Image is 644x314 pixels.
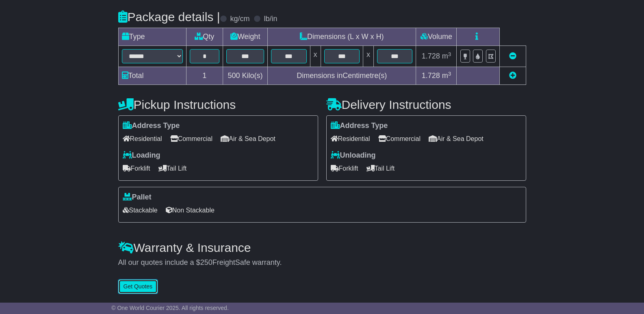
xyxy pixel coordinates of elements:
[123,193,152,202] label: Pallet
[118,98,318,111] h4: Pickup Instructions
[170,132,212,145] span: Commercial
[264,15,277,24] label: lb/in
[123,204,158,217] span: Stackable
[118,28,186,46] td: Type
[228,71,240,80] span: 500
[331,132,370,145] span: Residential
[378,132,421,145] span: Commercial
[422,52,440,60] span: 1.728
[123,132,162,145] span: Residential
[221,132,275,145] span: Air & Sea Depot
[363,46,373,67] td: x
[326,98,526,111] h4: Delivery Instructions
[111,305,229,311] span: © One World Courier 2025. All rights reserved.
[268,67,416,85] td: Dimensions in Centimetre(s)
[509,71,516,80] a: Add new item
[422,71,440,80] span: 1.728
[509,52,516,60] a: Remove this item
[416,28,457,46] td: Volume
[200,258,212,266] span: 250
[118,258,526,267] div: All our quotes include a $ FreightSafe warranty.
[223,67,268,85] td: Kilo(s)
[118,279,158,294] button: Get Quotes
[429,132,484,145] span: Air & Sea Depot
[448,51,451,57] sup: 3
[123,121,180,130] label: Address Type
[223,28,268,46] td: Weight
[310,46,321,67] td: x
[118,67,186,85] td: Total
[166,204,215,217] span: Non Stackable
[230,15,249,24] label: kg/cm
[331,151,376,160] label: Unloading
[442,52,451,60] span: m
[123,162,150,175] span: Forklift
[123,151,160,160] label: Loading
[448,71,451,77] sup: 3
[186,67,223,85] td: 1
[118,10,220,24] h4: Package details |
[118,241,526,254] h4: Warranty & Insurance
[158,162,187,175] span: Tail Lift
[331,162,358,175] span: Forklift
[442,71,451,80] span: m
[268,28,416,46] td: Dimensions (L x W x H)
[186,28,223,46] td: Qty
[331,121,388,130] label: Address Type
[366,162,395,175] span: Tail Lift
